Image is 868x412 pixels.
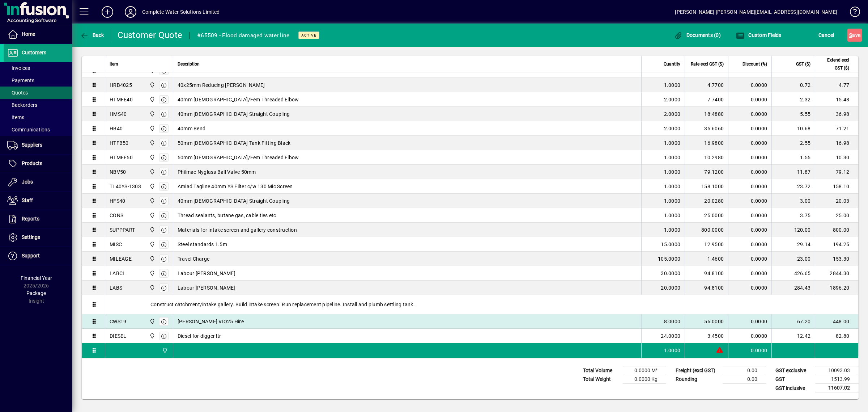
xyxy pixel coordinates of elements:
[689,168,724,176] div: 79.1200
[110,241,122,248] div: MISC
[664,60,680,68] span: Quantity
[178,226,297,234] span: Materials for intake screen and gallery construction
[664,139,681,147] span: 1.0000
[664,96,681,103] span: 2.0000
[815,179,858,194] td: 158.10
[22,234,40,240] span: Settings
[771,237,815,252] td: 29.14
[728,150,771,165] td: 0.0000
[815,252,858,266] td: 153.30
[664,197,681,205] span: 1.0000
[110,318,126,325] div: CWS19
[4,99,72,111] a: Backorders
[728,237,771,252] td: 0.0000
[22,50,46,55] span: Customers
[178,81,265,89] span: 40x25mm Reducing [PERSON_NAME]
[689,154,724,161] div: 10.2980
[148,81,156,89] span: Motueka
[772,384,815,393] td: GST inclusive
[675,6,837,18] div: [PERSON_NAME] [PERSON_NAME][EMAIL_ADDRESS][DOMAIN_NAME]
[7,77,34,83] span: Payments
[728,107,771,121] td: 0.0000
[4,74,72,87] a: Payments
[771,107,815,121] td: 5.55
[664,318,681,325] span: 8.0000
[815,78,858,92] td: 4.77
[664,81,681,89] span: 1.0000
[22,31,35,37] span: Home
[579,366,623,375] td: Total Volume
[689,183,724,190] div: 158.1000
[771,281,815,295] td: 284.43
[178,96,299,103] span: 40mm [DEMOGRAPHIC_DATA]/Fem Threaded Elbow
[22,179,33,185] span: Jobs
[623,366,666,375] td: 0.0000 M³
[689,241,724,248] div: 12.9500
[728,136,771,150] td: 0.0000
[110,197,125,205] div: HFS40
[4,192,72,210] a: Staff
[689,197,724,205] div: 20.0280
[771,179,815,194] td: 23.72
[728,343,771,358] td: 0.0000
[689,284,724,291] div: 94.8100
[148,269,156,277] span: Motueka
[771,314,815,329] td: 67.20
[691,60,724,68] span: Rate excl GST ($)
[771,194,815,208] td: 3.00
[672,29,723,42] button: Documents (0)
[689,96,724,103] div: 7.7400
[664,125,681,132] span: 2.0000
[623,375,666,384] td: 0.0000 Kg
[148,226,156,234] span: Motueka
[148,211,156,219] span: Motueka
[664,154,681,161] span: 1.0000
[728,165,771,179] td: 0.0000
[817,29,836,42] button: Cancel
[148,197,156,205] span: Motueka
[4,111,72,123] a: Items
[689,110,724,118] div: 18.4880
[689,226,724,234] div: 800.0000
[847,29,862,42] button: Save
[728,208,771,223] td: 0.0000
[110,168,126,176] div: NBV50
[723,366,766,375] td: 0.00
[4,123,72,136] a: Communications
[658,255,680,262] span: 105.0000
[197,30,289,41] div: #65509 - Flood damaged water line
[178,183,293,190] span: Amiad Tagline 40mm YS Filter c/w 130 Mic Screen
[178,255,209,262] span: Travel Charge
[771,78,815,92] td: 0.72
[815,165,858,179] td: 79.12
[110,154,133,161] div: HTMFE50
[815,384,859,393] td: 11607.02
[110,125,123,132] div: HB40
[110,81,132,89] div: HRB4025
[815,208,858,223] td: 25.00
[148,284,156,292] span: Motueka
[105,295,858,314] div: Construct catchment/intake gallery. Build intake screen. Run replacement pipeline. Install and pl...
[148,154,156,161] span: Motueka
[4,136,72,154] a: Suppliers
[118,29,183,41] div: Customer Quote
[72,29,112,42] app-page-header-button: Back
[148,318,156,325] span: Motueka
[26,290,46,296] span: Package
[178,270,235,277] span: Labour [PERSON_NAME]
[661,332,680,340] span: 24.0000
[110,60,118,68] span: Item
[7,127,50,133] span: Communications
[689,139,724,147] div: 16.9800
[4,173,72,191] a: Jobs
[815,136,858,150] td: 16.98
[80,32,104,38] span: Back
[728,329,771,343] td: 0.0000
[7,102,37,108] span: Backorders
[689,255,724,262] div: 1.4600
[664,168,681,176] span: 1.0000
[7,65,30,71] span: Invoices
[728,179,771,194] td: 0.0000
[110,139,129,147] div: HTFB50
[110,110,127,118] div: HMS40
